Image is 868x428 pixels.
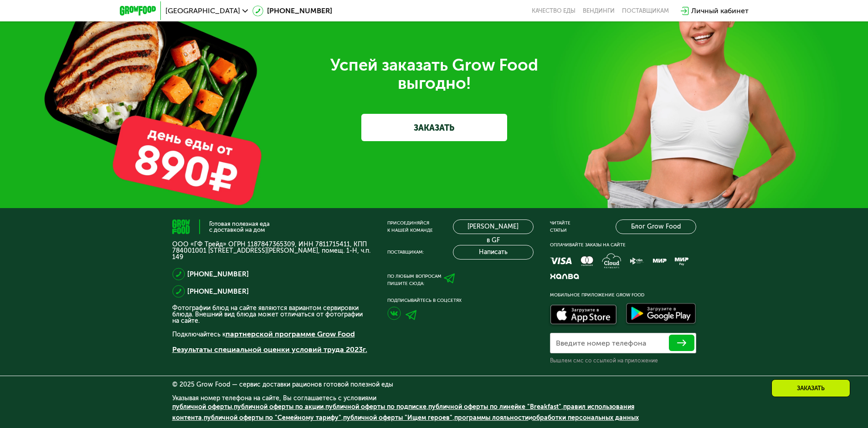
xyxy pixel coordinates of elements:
[556,341,646,346] label: Введите номер телефона
[172,329,371,340] p: Подключайтесь к
[691,5,749,16] div: Личный кабинет
[771,379,850,397] div: Заказать
[172,403,639,422] span: , , , , , , , и
[624,301,699,328] img: Доступно в Google Play
[172,403,232,411] a: публичной оферты
[172,345,367,354] a: Результаты специальной оценки условий труда 2023г.
[428,403,561,411] a: публичной оферты по линейке "Breakfast"
[550,291,696,299] div: Мобильное приложение Grow Food
[550,357,696,364] div: Вышлем смс со ссылкой на приложение
[387,297,534,304] div: Подписывайтесь в соцсетях
[387,219,433,234] div: Присоединяйся к нашей команде
[453,245,534,260] button: Написать
[187,269,249,280] a: [PHONE_NUMBER]
[387,273,442,287] div: По любым вопросам пишите сюда:
[583,7,615,15] a: Вендинги
[172,241,371,260] p: ООО «ГФ Трейд» ОГРН 1187847365309, ИНН 7811715411, КПП 784001001 [STREET_ADDRESS][PERSON_NAME], п...
[226,330,355,338] a: партнерской программе Grow Food
[532,7,575,15] a: Качество еды
[361,114,507,141] a: ЗАКАЗАТЬ
[165,7,240,15] span: [GEOGRAPHIC_DATA]
[454,414,529,422] a: программы лояльности
[209,221,270,233] div: Готовая полезная еда с доставкой на дом
[616,219,696,234] a: Блог Grow Food
[252,5,332,16] a: [PHONE_NUMBER]
[622,7,669,15] div: поставщикам
[179,56,689,92] div: Успей заказать Grow Food выгодно!
[204,414,341,422] a: публичной оферты по "Семейному тарифу"
[550,241,696,249] div: Оплачивайте заказы на сайте
[550,219,570,234] div: Читайте статьи
[453,219,534,234] a: [PERSON_NAME] в GF
[172,382,696,388] div: © 2025 Grow Food — сервис доставки рационов готовой полезной еды
[343,414,452,422] a: публичной оферты "Ищем героев"
[532,414,639,422] a: обработки персональных данных
[172,305,371,324] p: Фотографии блюд на сайте являются вариантом сервировки блюда. Внешний вид блюда может отличаться ...
[172,395,696,428] div: Указывая номер телефона на сайте, Вы соглашаетесь с условиями
[234,403,324,411] a: публичной оферты по акции
[187,286,249,297] a: [PHONE_NUMBER]
[387,249,424,256] div: Поставщикам:
[325,403,426,411] a: публичной оферты по подписке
